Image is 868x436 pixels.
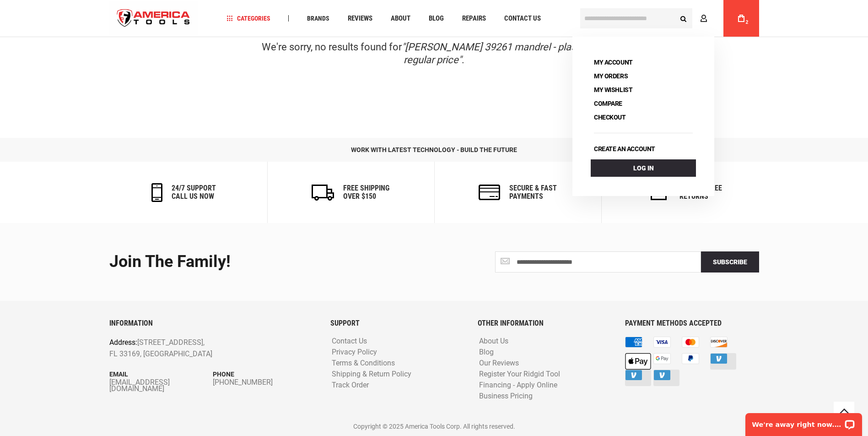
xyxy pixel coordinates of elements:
[701,251,759,272] button: Subscribe
[213,369,317,379] p: Phone
[477,392,535,401] a: Business Pricing
[425,12,448,25] a: Blog
[226,15,270,22] span: Categories
[329,381,371,390] a: Track Order
[591,142,658,155] a: Create an account
[591,70,631,82] a: My Orders
[462,15,486,22] span: Repairs
[477,381,560,390] a: Financing - Apply Online
[109,379,213,392] a: [EMAIL_ADDRESS][DOMAIN_NAME]
[477,359,521,368] a: Our Reviews
[739,407,868,436] iframe: LiveChat chat widget
[303,12,334,25] a: Brands
[504,15,541,22] span: Contact Us
[591,97,625,110] a: Compare
[343,184,389,200] h6: Free Shipping Over $150
[746,20,749,25] span: 2
[675,10,692,27] button: Search
[109,337,275,360] p: [STREET_ADDRESS], FL 33169, [GEOGRAPHIC_DATA]
[477,337,511,346] a: About Us
[307,15,329,22] span: Brands
[348,15,372,22] span: Reviews
[679,184,722,200] h6: Hassle-Free Returns
[329,370,414,379] a: Shipping & Return Policy
[713,258,747,266] span: Subscribe
[344,12,377,25] a: Reviews
[109,319,317,327] h6: INFORMATION
[402,41,606,66] em: "[PERSON_NAME] 39261 mandrel - plastic 3.0" regular price"
[109,1,198,36] a: store logo
[329,359,397,368] a: Terms & Conditions
[387,12,415,25] a: About
[591,111,629,124] a: Checkout
[222,12,275,25] a: Categories
[509,184,557,200] h6: secure & fast payments
[329,337,369,346] a: Contact Us
[477,348,496,357] a: Blog
[240,36,629,71] div: We're sorry, no results found for .
[109,1,198,36] img: America Tools
[625,319,759,327] h6: PAYMENT METHODS ACCEPTED
[213,379,317,386] a: [PHONE_NUMBER]
[391,15,410,22] span: About
[109,338,137,347] span: Address:
[109,421,759,431] p: Copyright © 2025 America Tools Corp. All rights reserved.
[478,319,611,327] h6: OTHER INFORMATION
[500,12,545,25] a: Contact Us
[591,83,636,96] a: My Wishlist
[330,319,464,327] h6: SUPPORT
[109,369,213,379] p: Email
[591,159,696,177] a: Log In
[477,370,562,379] a: Register Your Ridgid Tool
[109,253,427,271] div: Join the Family!
[172,184,216,200] h6: 24/7 support call us now
[329,348,379,357] a: Privacy Policy
[591,56,636,69] a: My Account
[458,12,490,25] a: Repairs
[429,15,444,22] span: Blog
